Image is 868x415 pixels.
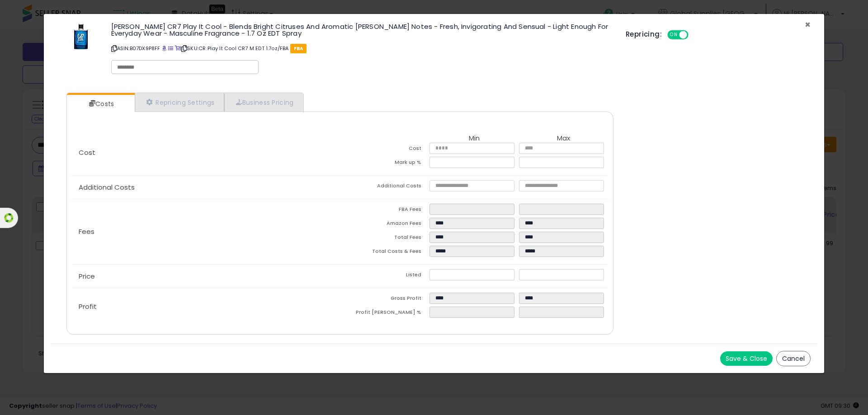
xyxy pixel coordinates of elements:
td: Total Fees [340,232,429,246]
td: Mark up % [340,157,429,171]
td: Additional Costs [340,180,429,194]
td: Profit [PERSON_NAME] % [340,307,429,321]
p: Fees [71,228,340,235]
p: Cost [71,149,340,156]
button: Save & Close [720,351,773,366]
p: Profit [71,303,340,310]
p: Price [71,273,340,280]
td: FBA Fees [340,204,429,218]
td: Listed [340,269,429,283]
a: Business Pricing [224,93,303,112]
td: Gross Profit [340,293,429,307]
h3: [PERSON_NAME] CR7 Play It Cool - Blends Bright Citruses And Aromatic [PERSON_NAME] Notes - Fresh,... [111,23,613,37]
p: ASIN: B07DX9P8FF | SKU: CR Play It Cool CR7 M EDT 1.7oz/FBA [111,41,613,56]
button: Cancel [776,351,811,366]
img: 41jTfAobfUL._SL60_.jpg [67,23,94,50]
th: Max [519,135,609,143]
h5: Repricing: [626,31,662,38]
span: FBA [290,44,307,53]
td: Cost [340,143,429,157]
span: ON [668,31,679,39]
p: Additional Costs [71,184,340,191]
span: × [805,18,811,31]
a: All offer listings [168,45,173,52]
td: Amazon Fees [340,218,429,232]
a: BuyBox page [162,45,167,52]
a: Your listing only [175,45,180,52]
span: OFF [687,31,702,39]
a: Repricing Settings [135,93,224,112]
td: Total Costs & Fees [340,246,429,260]
th: Min [429,135,519,143]
a: Costs [67,95,134,113]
